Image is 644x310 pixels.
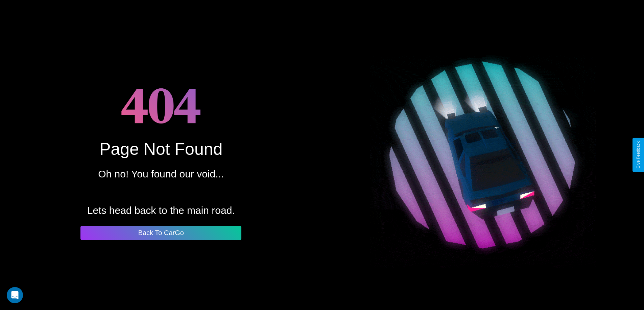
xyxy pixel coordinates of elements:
button: Back To CarGo [80,226,241,240]
p: Oh no! You found our void... Lets head back to the main road. [87,165,235,220]
div: Open Intercom Messenger [7,287,23,303]
img: spinning car [370,43,596,267]
h1: 404 [121,70,201,139]
div: Give Feedback [636,141,641,169]
div: Page Not Found [99,139,222,159]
